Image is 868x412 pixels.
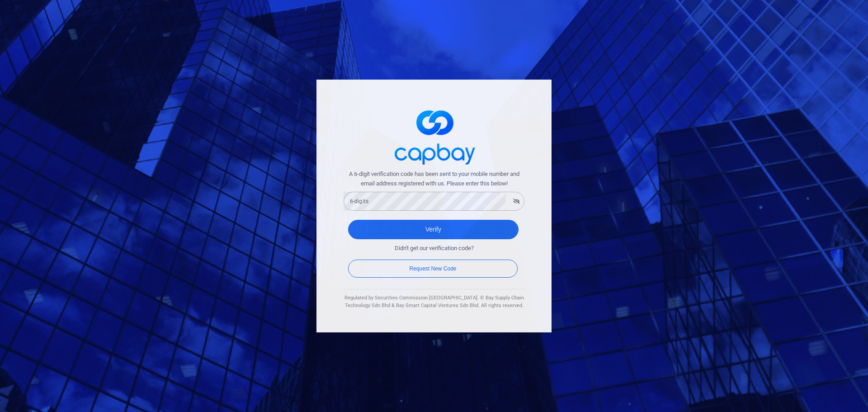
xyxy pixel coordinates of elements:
button: Verify [348,220,519,239]
span: Didn't get our verification code? [395,244,474,253]
button: Request New Code [348,260,518,278]
span: A 6-digit verification code has been sent to your mobile number and email address registered with... [344,170,524,189]
img: logo [389,102,479,170]
div: Regulated by Securities Commission [GEOGRAPHIC_DATA]. © Bay Supply Chain Technology Sdn Bhd & Bay... [344,294,524,310]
